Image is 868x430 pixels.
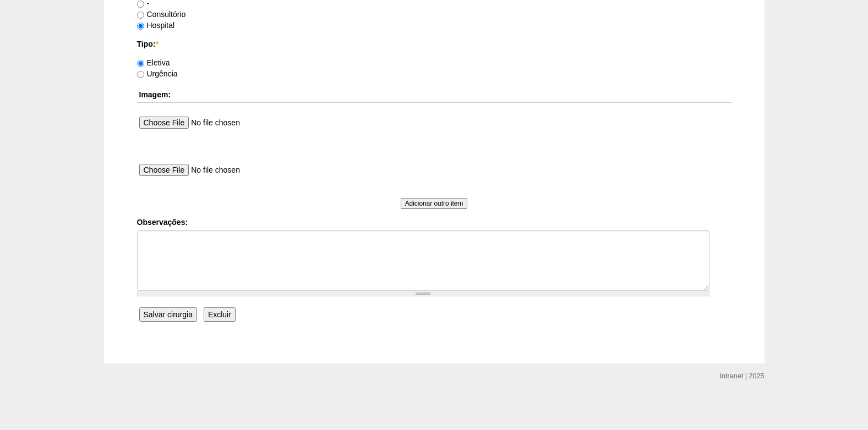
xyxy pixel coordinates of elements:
[155,40,158,48] span: Este campo é obrigatório.
[137,60,144,67] input: Eletiva
[137,58,170,67] label: Eletiva
[137,23,144,30] input: Hospital
[137,10,186,19] label: Consultório
[137,12,144,19] input: Consultório
[139,307,197,322] input: Salvar cirurgia
[137,69,178,78] label: Urgência
[137,38,731,49] label: Tipo:
[204,307,236,322] input: Excluir
[137,71,144,78] input: Urgência
[137,87,731,103] th: Imagem:
[137,21,175,30] label: Hospital
[401,198,468,209] input: Adicionar outro item
[137,217,731,228] label: Observações:
[720,371,765,382] div: Intranet | 2025
[137,1,144,8] input: -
